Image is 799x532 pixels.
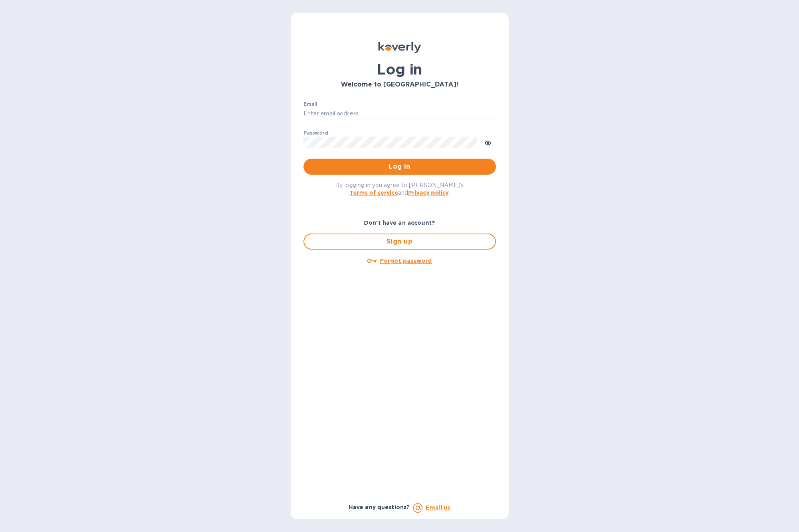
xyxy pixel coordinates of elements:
b: Don't have an account? [364,220,435,226]
label: Email [303,102,318,107]
h3: Welcome to [GEOGRAPHIC_DATA]! [303,81,496,89]
label: Password [303,131,328,135]
span: Sign up [311,237,489,246]
img: Koverly [378,42,421,53]
button: toggle password visibility [480,134,496,150]
b: Have any questions? [349,504,410,510]
a: Privacy policy [408,189,449,196]
a: Terms of service [350,189,398,196]
a: Email us [426,504,450,511]
u: Forgot password [380,258,432,264]
span: By logging in you agree to [PERSON_NAME]'s and . [335,182,464,196]
input: Enter email address [303,108,496,120]
button: Log in [303,159,496,175]
h1: Log in [303,61,496,78]
button: Sign up [303,234,496,250]
span: Log in [310,162,490,171]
